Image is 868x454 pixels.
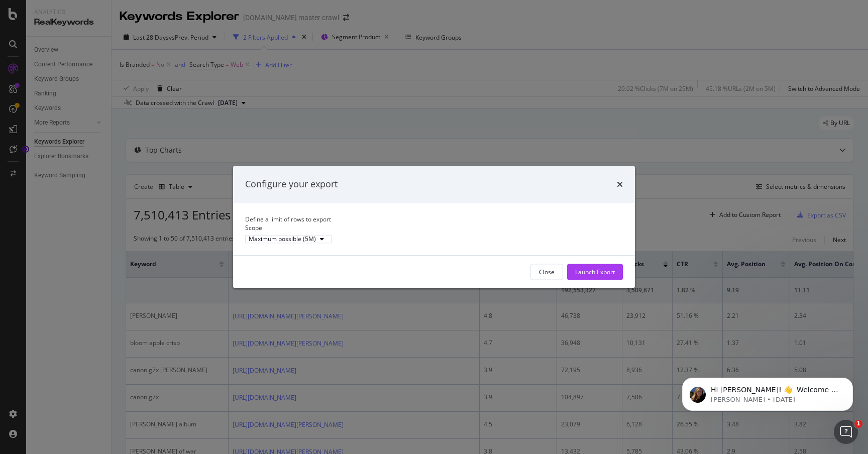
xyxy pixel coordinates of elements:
iframe: Intercom live chat [834,420,858,444]
iframe: Intercom notifications message [667,357,868,427]
button: Maximum possible (5M) [245,235,332,243]
div: times [617,178,623,191]
label: Scope [245,223,262,232]
div: Maximum possible (5M) [249,236,316,242]
button: Launch Export [567,264,623,280]
div: Launch Export [575,268,615,276]
div: Configure your export [245,178,338,191]
p: Message from Laura, sent 1w ago [44,39,173,48]
button: Close [530,264,563,280]
div: Define a limit of rows to export [245,215,623,223]
div: Close [539,268,555,276]
span: Hi [PERSON_NAME]! 👋 Welcome to Botify chat support! Have a question? Reply to this message and ou... [44,29,173,87]
div: modal [233,166,635,288]
span: 1 [854,420,862,428]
